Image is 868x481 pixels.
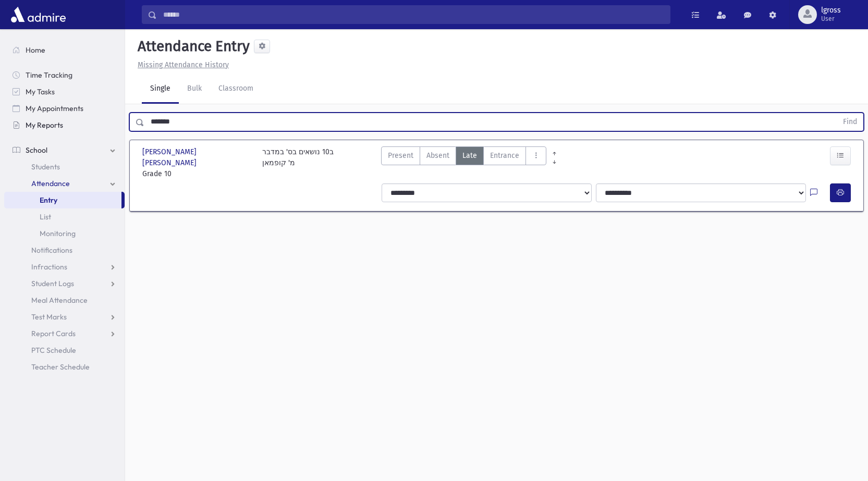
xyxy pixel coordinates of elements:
[133,38,250,55] h5: Attendance Entry
[4,225,125,242] a: Monitoring
[4,292,125,309] a: Meal Attendance
[26,145,47,155] span: School
[40,229,76,238] span: Monitoring
[4,175,125,192] a: Attendance
[381,146,546,179] div: AttTypes
[4,342,125,359] a: PTC Schedule
[4,158,125,175] a: Students
[142,146,252,168] span: [PERSON_NAME] [PERSON_NAME]
[4,258,125,275] a: Infractions
[31,312,67,322] span: Test Marks
[4,359,125,375] a: Teacher Schedule
[138,60,229,69] u: Missing Attendance History
[4,275,125,292] a: Student Logs
[4,325,125,342] a: Report Cards
[4,242,125,258] a: Notifications
[4,309,125,325] a: Test Marks
[490,150,519,161] span: Entrance
[4,42,125,58] a: Home
[26,70,72,80] span: Time Tracking
[4,83,125,100] a: My Tasks
[26,120,63,130] span: My Reports
[179,75,210,104] a: Bulk
[8,4,68,25] img: AdmirePro
[133,60,229,69] a: Missing Attendance History
[40,195,57,205] span: Entry
[426,150,449,161] span: Absent
[837,113,863,131] button: Find
[4,142,125,158] a: School
[26,87,55,96] span: My Tasks
[4,208,125,225] a: List
[26,104,83,113] span: My Appointments
[4,117,125,133] a: My Reports
[4,100,125,117] a: My Appointments
[142,75,179,104] a: Single
[388,150,413,161] span: Present
[31,179,70,188] span: Attendance
[31,245,72,255] span: Notifications
[26,45,45,55] span: Home
[31,295,88,305] span: Meal Attendance
[210,75,262,104] a: Classroom
[4,192,121,208] a: Entry
[31,329,76,338] span: Report Cards
[31,346,76,355] span: PTC Schedule
[40,212,51,221] span: List
[4,67,125,83] a: Time Tracking
[31,279,74,288] span: Student Logs
[821,6,841,15] span: lgross
[157,5,670,24] input: Search
[31,362,90,372] span: Teacher Schedule
[142,168,252,179] span: Grade 10
[821,15,841,23] span: User
[31,162,60,171] span: Students
[262,146,334,179] div: ב10 נושאים בס' במדבר מ' קופמאן
[31,262,67,272] span: Infractions
[462,150,477,161] span: Late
